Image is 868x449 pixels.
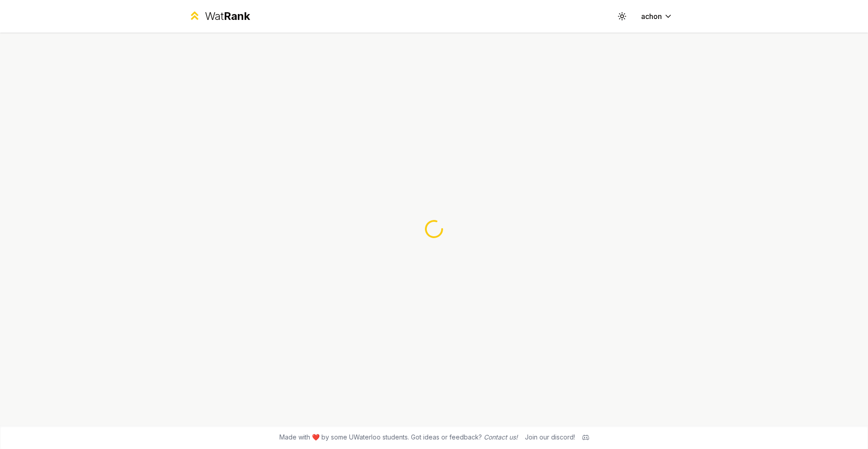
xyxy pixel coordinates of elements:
[279,433,518,442] span: Made with ❤️ by some UWaterloo students. Got ideas or feedback?
[634,8,680,24] button: achon
[525,433,575,442] div: Join our discord!
[188,9,250,24] a: WatRank
[224,10,250,23] span: Rank
[484,433,518,441] a: Contact us!
[205,9,250,24] div: Wat
[641,11,662,22] span: achon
